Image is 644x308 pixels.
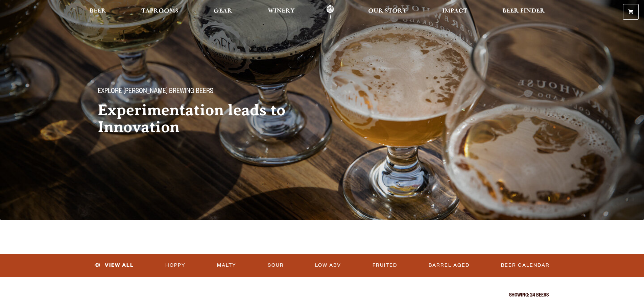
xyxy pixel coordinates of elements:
[209,4,237,20] a: Gear
[312,258,344,273] a: Low ABV
[442,8,467,14] span: Impact
[368,8,407,14] span: Our Story
[370,258,400,273] a: Fruited
[214,8,232,14] span: Gear
[265,258,287,273] a: Sour
[90,8,106,14] span: Beer
[137,4,183,20] a: Taprooms
[98,102,309,136] h2: Experimentation leads to Innovation
[96,293,549,299] p: Showing: 24 Beers
[85,4,111,20] a: Beer
[317,4,343,20] a: Odell Home
[364,4,411,20] a: Our Story
[502,8,545,14] span: Beer Finder
[498,4,549,20] a: Beer Finder
[141,8,178,14] span: Taprooms
[214,258,239,273] a: Malty
[426,258,472,273] a: Barrel Aged
[268,8,295,14] span: Winery
[92,258,137,273] a: View All
[498,258,552,273] a: Beer Calendar
[163,258,188,273] a: Hoppy
[263,4,299,20] a: Winery
[438,4,472,20] a: Impact
[98,88,213,96] span: Explore [PERSON_NAME] Brewing Beers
